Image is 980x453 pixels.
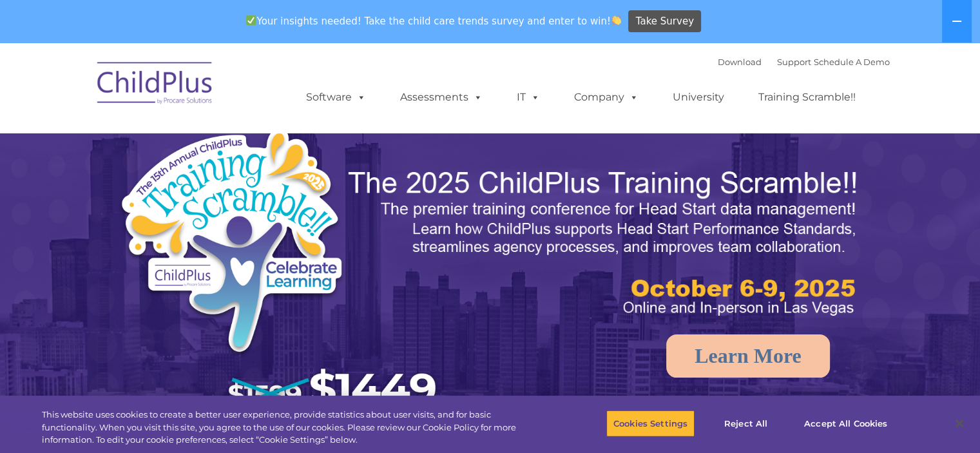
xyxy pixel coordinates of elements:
a: Take Survey [628,10,701,33]
a: IT [504,84,553,110]
span: Take Survey [636,10,694,33]
a: Software [293,84,379,110]
a: Support [777,57,811,67]
span: Your insights needed! Take the child care trends survey and enter to win! [241,8,627,34]
a: Learn More [666,334,830,378]
a: University [660,84,737,110]
img: ✅ [246,15,256,25]
button: Close [945,409,974,438]
button: Accept All Cookies [797,410,894,437]
button: Reject All [706,410,786,437]
img: ChildPlus by Procare Solutions [91,53,220,117]
a: Assessments [387,84,495,110]
span: Phone number [179,138,234,148]
img: 👏 [611,15,621,25]
a: Schedule A Demo [814,57,890,67]
div: This website uses cookies to create a better user experience, provide statistics about user visit... [42,409,539,447]
a: Company [561,84,651,110]
button: Cookies Settings [606,410,695,437]
span: Last name [179,85,218,95]
a: Training Scramble!! [745,84,869,110]
a: Download [718,57,762,67]
font: | [718,57,890,67]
